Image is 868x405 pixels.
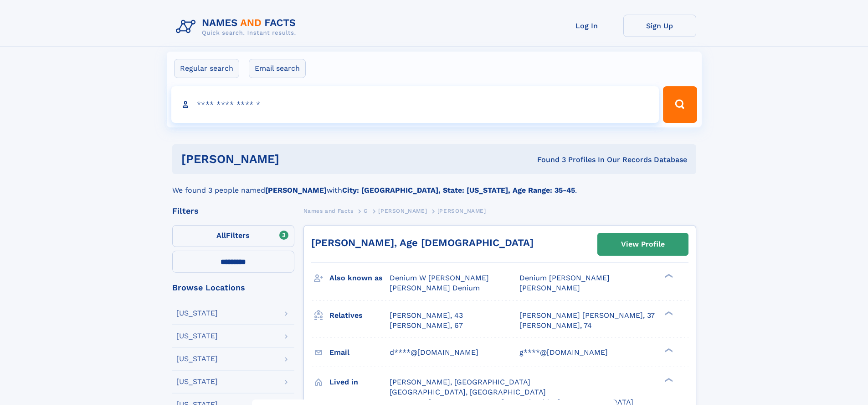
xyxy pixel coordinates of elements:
[172,284,294,292] div: Browse Locations
[172,174,696,196] div: We found 3 people named with .
[329,308,390,323] h3: Relatives
[663,86,697,123] button: Search Button
[176,310,218,317] div: [US_STATE]
[390,321,463,331] a: [PERSON_NAME], 67
[329,374,390,390] h3: Lived in
[663,273,673,279] div: ❯
[598,233,688,255] a: View Profile
[663,310,673,316] div: ❯
[249,59,306,78] label: Email search
[390,274,489,282] span: Denium W [PERSON_NAME]
[171,86,659,123] input: search input
[519,274,610,282] span: Denium [PERSON_NAME]
[364,208,368,214] span: G
[176,378,218,385] div: [US_STATE]
[329,270,390,286] h3: Also known as
[311,237,534,248] a: [PERSON_NAME], Age [DEMOGRAPHIC_DATA]
[519,284,580,292] span: [PERSON_NAME]
[663,347,673,353] div: ❯
[550,15,623,37] a: Log In
[265,186,327,195] b: [PERSON_NAME]
[378,208,427,214] span: [PERSON_NAME]
[378,205,427,216] a: [PERSON_NAME]
[172,207,294,215] div: Filters
[623,15,696,37] a: Sign Up
[621,234,665,255] div: View Profile
[519,321,592,331] a: [PERSON_NAME], 74
[176,355,218,363] div: [US_STATE]
[176,332,218,340] div: [US_STATE]
[364,205,368,216] a: G
[663,377,673,383] div: ❯
[172,15,303,39] img: Logo Names and Facts
[408,155,687,165] div: Found 3 Profiles In Our Records Database
[437,208,486,214] span: [PERSON_NAME]
[390,388,546,396] span: [GEOGRAPHIC_DATA], [GEOGRAPHIC_DATA]
[342,186,575,195] b: City: [GEOGRAPHIC_DATA], State: [US_STATE], Age Range: 35-45
[181,153,408,165] h1: [PERSON_NAME]
[519,310,655,321] a: [PERSON_NAME] [PERSON_NAME], 37
[172,225,294,247] label: Filters
[303,205,354,216] a: Names and Facts
[329,345,390,360] h3: Email
[390,378,530,386] span: [PERSON_NAME], [GEOGRAPHIC_DATA]
[390,284,480,292] span: [PERSON_NAME] Denium
[174,59,239,78] label: Regular search
[216,231,226,240] span: All
[390,310,463,321] a: [PERSON_NAME], 43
